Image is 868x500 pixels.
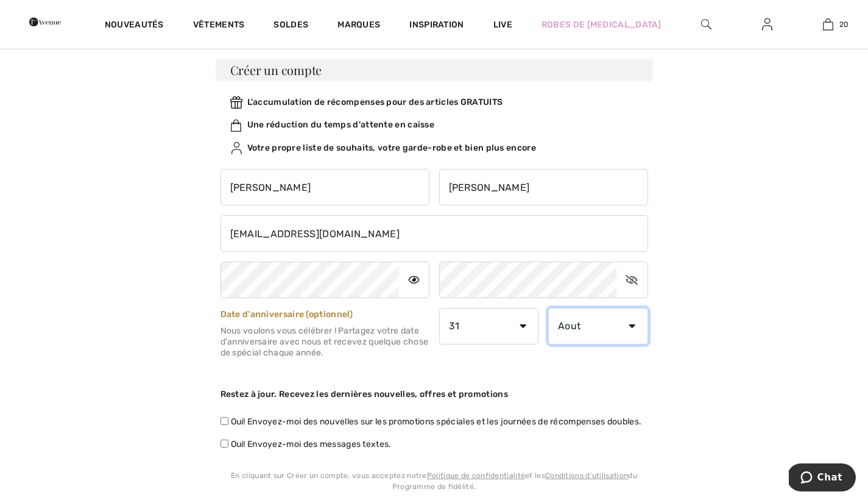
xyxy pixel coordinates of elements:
a: Live [493,18,512,31]
input: Oui! Envoyez-moi des nouvelles sur les promotions spéciales et les journées de récompenses doubles. [221,417,228,425]
div: Date d'anniversaire (optionnel) [221,308,429,321]
img: 1ère Avenue [29,10,61,34]
img: Mes infos [762,17,772,32]
a: Robes de [MEDICAL_DATA] [542,18,662,31]
input: Oui! Envoyez-moi des messages textes. [221,440,228,448]
a: Vêtements [193,20,245,32]
div: Nous voulons vous célébrer ! Partagez votre date d'anniversaire avec nous et recevez quelque chos... [221,326,429,359]
input: Nom de famille [439,169,648,205]
img: recherche [701,17,711,32]
div: L'accumulation de récompenses pour des articles GRATUITS [230,96,638,109]
img: Mon panier [823,17,833,32]
div: Une réduction du temps d'attente en caisse [230,118,638,131]
div: En cliquant sur Créer un compte, vous acceptez notre et les du Programme de fidélité. [216,470,653,492]
label: Oui! Envoyez-moi des nouvelles sur les promotions spéciales et les journées de récompenses doubles. [221,415,642,428]
a: Politique de confidentialité [427,471,525,480]
a: 20 [798,17,858,32]
label: Oui! Envoyez-moi des messages textes. [221,438,392,451]
a: Marques [337,20,380,32]
a: Soldes [273,20,308,32]
img: faster.svg [230,120,242,132]
img: rewards.svg [230,96,242,109]
a: Se connecter [752,17,782,32]
input: Prénom [221,169,429,205]
iframe: Ouvre un widget dans lequel vous pouvez chatter avec l’un de nos agents [789,463,856,494]
span: Inspiration [409,20,464,32]
span: 20 [839,19,849,30]
div: Restez à jour. Recevez les dernières nouvelles, offres et promotions [221,378,648,410]
div: Votre propre liste de souhaits, votre garde-robe et bien plus encore [230,141,638,154]
input: Courriel [221,215,648,252]
h3: Créer un compte [216,59,653,81]
a: Conditions d'utilisation [545,471,628,480]
img: ownWishlist.svg [230,142,242,154]
a: Nouveautés [105,20,164,32]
